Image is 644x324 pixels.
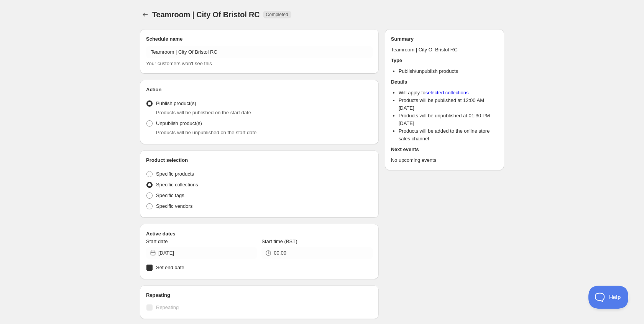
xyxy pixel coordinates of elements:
[146,238,168,244] span: Start date
[391,146,498,153] h2: Next events
[399,112,498,127] li: Products will be unpublished at 01:30 PM [DATE]
[140,9,151,20] button: Schedules
[399,67,498,75] li: Publish/unpublish products
[399,127,498,143] li: Products will be added to the online store sales channel
[146,86,373,94] h2: Action
[156,100,196,106] span: Publish product(s)
[391,35,498,43] h2: Summary
[266,12,288,18] span: Completed
[391,46,498,54] p: Teamroom | City Of Bristol RC
[156,110,251,115] span: Products will be published on the start date
[156,130,256,135] span: Products will be unpublished on the start date
[146,156,373,164] h2: Product selection
[391,57,498,64] h2: Type
[156,182,198,187] span: Specific collections
[156,265,184,270] span: Set end date
[146,61,212,66] span: Your customers won't see this
[426,90,469,95] a: selected collections
[261,238,297,244] span: Start time (BST)
[156,171,194,177] span: Specific products
[156,192,184,198] span: Specific tags
[146,291,373,299] h2: Repeating
[146,230,373,238] h2: Active dates
[399,97,498,112] li: Products will be published at 12:00 AM [DATE]
[391,78,498,86] h2: Details
[588,286,629,309] iframe: Toggle Customer Support
[156,304,179,310] span: Repeating
[399,89,498,97] li: Will apply to
[156,203,192,209] span: Specific vendors
[146,35,373,43] h2: Schedule name
[152,10,260,19] span: Teamroom | City Of Bristol RC
[391,156,498,164] p: No upcoming events
[156,120,202,126] span: Unpublish product(s)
